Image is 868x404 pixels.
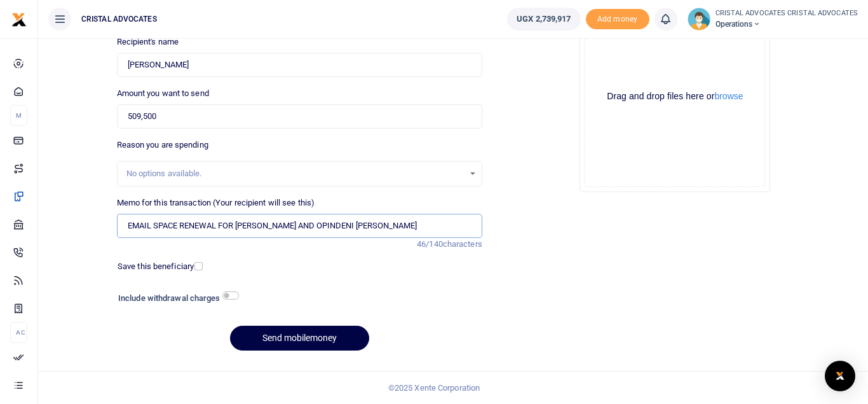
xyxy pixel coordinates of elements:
label: Memo for this transaction (Your recipient will see this) [117,197,315,209]
li: Toup your wallet [586,9,649,30]
li: M [10,105,27,126]
span: CRISTAL ADVOCATES [76,13,162,25]
span: 46/140 [417,239,443,249]
button: browse [714,92,743,101]
img: profile-user [688,8,710,31]
input: Enter extra information [117,214,482,238]
div: Drag and drop files here or [585,90,764,102]
li: Wallet ballance [502,8,585,31]
li: Ac [10,322,27,343]
span: characters [443,239,482,249]
div: Open Intercom Messenger [825,361,855,391]
span: Operations [715,18,858,30]
a: profile-user CRISTAL ADVOCATES CRISTAL ADVOCATES Operations [688,8,858,31]
a: Add money [586,13,649,23]
span: UGX 2,739,917 [517,13,571,25]
a: UGX 2,739,917 [507,8,580,31]
label: Amount you want to send [117,87,209,100]
label: Recipient's name [117,36,179,48]
div: File Uploader [580,1,770,192]
a: logo-small logo-large logo-large [11,14,27,24]
h6: Include withdrawal charges [118,293,233,303]
input: Loading name... [117,53,482,77]
small: CRISTAL ADVOCATES CRISTAL ADVOCATES [715,8,858,19]
button: Send mobilemoney [230,326,369,351]
span: Add money [586,9,649,30]
img: logo-small [11,12,27,27]
label: Reason you are spending [117,139,208,151]
div: No options available. [126,167,464,180]
label: Save this beneficiary [118,260,194,273]
input: UGX [117,104,482,129]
